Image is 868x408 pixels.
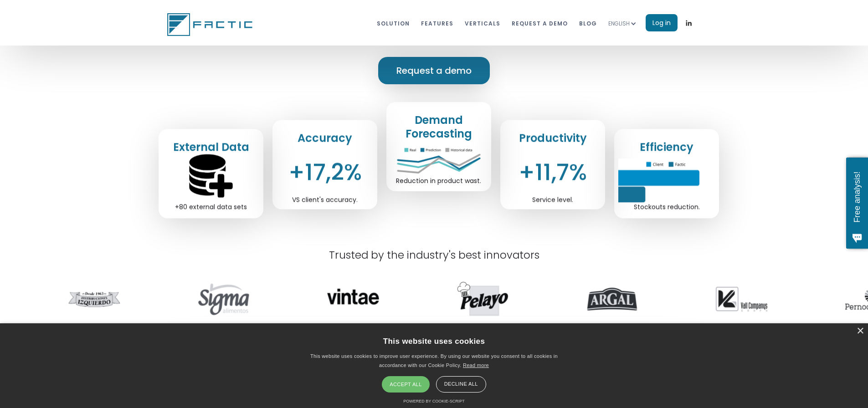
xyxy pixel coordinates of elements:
[608,9,646,37] div: ENGLISH
[579,15,597,31] a: blog
[516,132,589,145] h2: Productivity
[532,195,573,204] div: Service level.
[646,14,678,31] a: Log in
[310,353,558,368] span: This website uses cookies to improve user experience. By using our website you consent to all coo...
[295,132,354,145] h2: Accuracy
[170,140,251,154] h2: External Data
[512,15,568,31] a: REQUEST A DEMO
[403,399,464,403] a: Powered by cookie-script
[383,330,485,352] div: This website uses cookies
[377,15,410,31] a: Solution
[382,376,429,393] div: Accept all
[391,113,487,141] h2: Demand Forecasting
[608,19,630,28] div: ENGLISH
[378,57,490,84] a: Request a demo
[421,15,453,31] a: features
[463,362,489,368] a: Read more
[637,140,696,154] h2: Efficiency
[633,202,699,211] div: Stockouts reduction.
[465,15,500,31] a: VERTICALS
[519,168,587,177] div: +11,7%
[396,176,481,185] div: Reduction in product wast.
[436,376,486,393] div: Decline all
[857,328,863,335] div: ×
[288,168,361,177] div: +17,2%
[175,202,247,211] div: +80 external data sets
[292,195,358,204] div: VS client's accuracy.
